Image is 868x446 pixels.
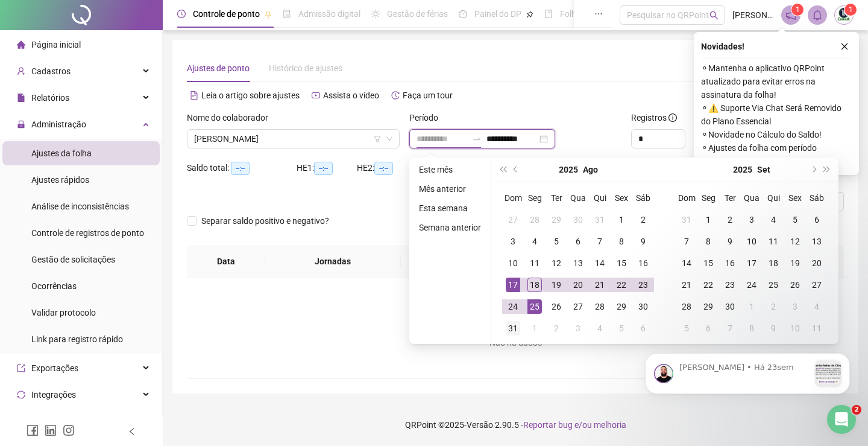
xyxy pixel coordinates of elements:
[627,329,868,413] iframe: Intercom notifications mensagem
[31,416,80,426] span: Acesso à API
[632,187,654,209] th: Sáb
[679,234,694,249] div: 7
[785,10,796,21] span: notification
[386,135,393,142] span: down
[387,9,448,19] span: Gestão de férias
[719,187,741,209] th: Ter
[527,234,542,249] div: 4
[567,231,589,252] td: 2025-08-06
[283,10,291,18] span: file-done
[549,278,564,292] div: 19
[668,113,677,122] span: info-circle
[679,278,694,292] div: 21
[810,278,824,292] div: 27
[31,148,92,158] span: Ajustes da folha
[502,231,524,252] td: 2025-08-03
[467,420,493,430] span: Versão
[611,274,632,296] td: 2025-08-22
[763,317,784,339] td: 2025-10-09
[17,94,25,102] span: file
[177,10,186,18] span: clock-circle
[472,134,482,144] span: to
[187,111,276,124] label: Nome do colaborador
[719,252,741,274] td: 2025-09-16
[784,274,806,296] td: 2025-09-26
[31,363,78,373] span: Exportações
[701,278,715,292] div: 22
[374,135,381,142] span: filter
[744,321,759,336] div: 8
[676,231,697,252] td: 2025-09-07
[589,317,611,339] td: 2025-09-04
[844,4,857,16] sup: Atualize o seu contato no menu Meus Dados
[201,91,300,100] span: Leia o artigo sobre ajustes
[571,234,585,249] div: 6
[197,214,334,228] span: Separar saldo positivo e negativo?
[571,256,585,270] div: 13
[163,404,868,446] footer: QRPoint © 2025 - 2.90.5 -
[502,187,524,209] th: Dom
[17,364,25,372] span: export
[806,296,828,317] td: 2025-10-04
[757,158,770,182] button: month panel
[788,278,802,292] div: 26
[631,111,677,124] span: Registros
[676,296,697,317] td: 2025-09-28
[820,158,834,182] button: super-next-year
[733,158,752,182] button: year panel
[201,336,829,349] div: Não há dados
[852,405,861,415] span: 2
[63,424,75,436] span: instagram
[567,274,589,296] td: 2025-08-20
[784,187,806,209] th: Sex
[524,231,546,252] td: 2025-08-04
[502,209,524,231] td: 2025-07-27
[796,5,800,14] span: 1
[697,209,719,231] td: 2025-09-01
[744,299,759,314] div: 1
[614,234,629,249] div: 8
[31,66,71,76] span: Cadastros
[190,91,198,100] span: file-text
[31,228,144,238] span: Controle de registros de ponto
[697,296,719,317] td: 2025-09-29
[45,424,57,436] span: linkedin
[697,317,719,339] td: 2025-10-06
[719,209,741,231] td: 2025-09-02
[265,245,401,278] th: Jornadas
[679,299,694,314] div: 28
[636,278,650,292] div: 23
[524,274,546,296] td: 2025-08-18
[636,299,650,314] div: 30
[593,256,607,270] div: 14
[474,9,521,19] span: Painel do DP
[810,234,824,249] div: 13
[524,317,546,339] td: 2025-09-01
[506,256,520,270] div: 10
[697,274,719,296] td: 2025-09-22
[723,299,737,314] div: 30
[593,278,607,292] div: 21
[719,274,741,296] td: 2025-09-23
[31,390,76,400] span: Integrações
[723,234,737,249] div: 9
[784,231,806,252] td: 2025-09-12
[527,299,542,314] div: 25
[763,296,784,317] td: 2025-10-02
[788,234,802,249] div: 12
[374,162,393,175] span: --:--
[766,321,781,336] div: 9
[806,252,828,274] td: 2025-09-20
[701,128,852,141] span: ⚬ Novidade no Cálculo do Saldo!
[741,296,763,317] td: 2025-10-01
[806,317,828,339] td: 2025-10-11
[571,212,585,227] div: 30
[611,209,632,231] td: 2025-08-01
[414,201,486,215] li: Esta semana
[391,91,400,100] span: history
[788,212,802,227] div: 5
[676,252,697,274] td: 2025-09-14
[496,158,509,182] button: super-prev-year
[614,321,629,336] div: 5
[231,162,250,175] span: --:--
